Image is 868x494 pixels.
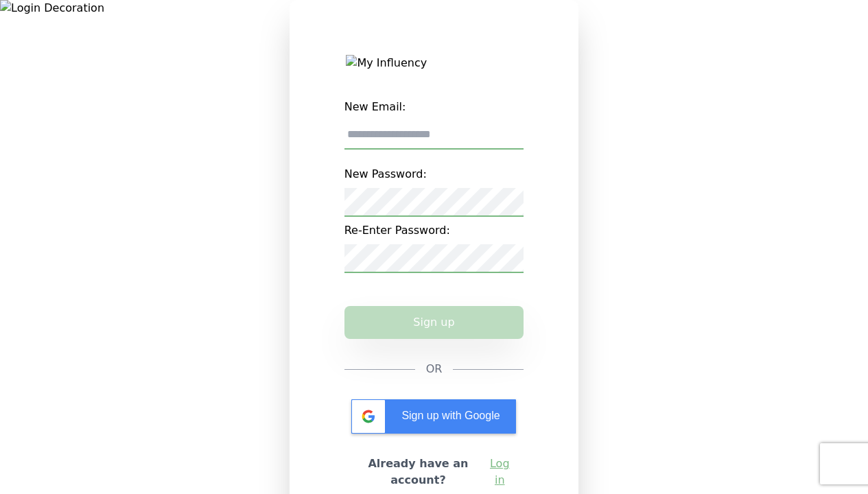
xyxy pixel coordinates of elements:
label: New Email: [344,93,524,121]
div: Sign up with Google [351,399,516,434]
span: OR [426,361,443,377]
button: Sign up [344,306,524,339]
h2: Already have an account? [355,456,482,489]
label: New Password: [344,161,524,188]
label: Re-Enter Password: [344,217,524,244]
a: Log in [486,456,513,489]
img: My Influency [346,55,521,71]
span: Sign up with Google [401,410,500,421]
